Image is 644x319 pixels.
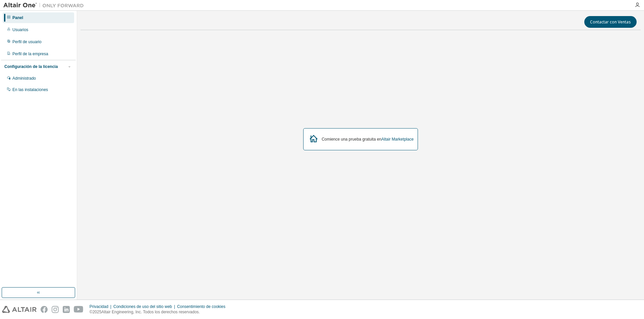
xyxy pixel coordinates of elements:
font: Perfil de usuario [12,39,42,44]
font: Panel [12,15,23,20]
img: linkedin.svg [63,306,70,313]
img: instagram.svg [52,306,59,313]
font: Altair Engineering, Inc. Todos los derechos reservados. [101,310,200,314]
font: Configuración de la licencia [4,64,58,69]
font: Consentimiento de cookies [177,304,225,309]
img: Altair Uno [3,2,87,9]
a: Altair Marketplace [381,137,414,142]
font: Perfil de la empresa [12,52,48,56]
font: Administrado [12,76,36,81]
font: Contactar con Ventas [590,19,631,25]
font: 2025 [93,310,102,314]
font: Privacidad [90,304,108,309]
font: Condiciones de uso del sitio web [113,304,172,309]
font: Comience una prueba gratuita en [322,137,381,142]
font: En las instalaciones [12,87,48,92]
img: facebook.svg [41,306,48,313]
font: Usuarios [12,27,28,32]
font: © [90,310,93,314]
img: altair_logo.svg [2,306,37,313]
button: Contactar con Ventas [584,16,637,28]
img: youtube.svg [74,306,84,313]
